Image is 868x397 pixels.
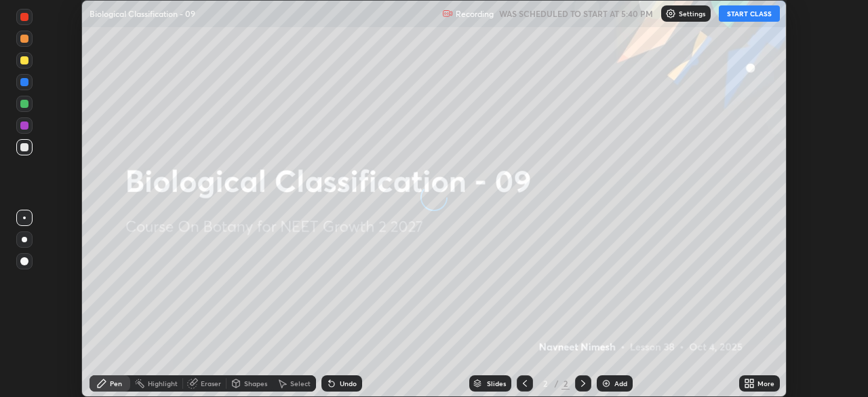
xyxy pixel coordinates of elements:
p: Recording [456,9,494,19]
div: Add [614,380,627,387]
div: 2 [538,379,552,387]
p: Biological Classification - 09 [90,8,195,19]
div: Shapes [244,380,267,387]
div: 2 [561,377,570,390]
img: recording.375f2c34.svg [442,8,453,19]
img: class-settings-icons [665,8,676,19]
div: Pen [110,380,122,387]
div: More [757,380,774,387]
h5: WAS SCHEDULED TO START AT 5:40 PM [499,7,653,20]
button: START CLASS [719,5,780,22]
div: Eraser [201,380,221,387]
div: Slides [487,380,506,387]
div: Highlight [148,380,178,387]
div: Select [290,380,311,387]
img: add-slide-button [601,378,612,389]
div: Undo [340,380,357,387]
div: / [555,379,559,387]
p: Settings [679,10,705,17]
